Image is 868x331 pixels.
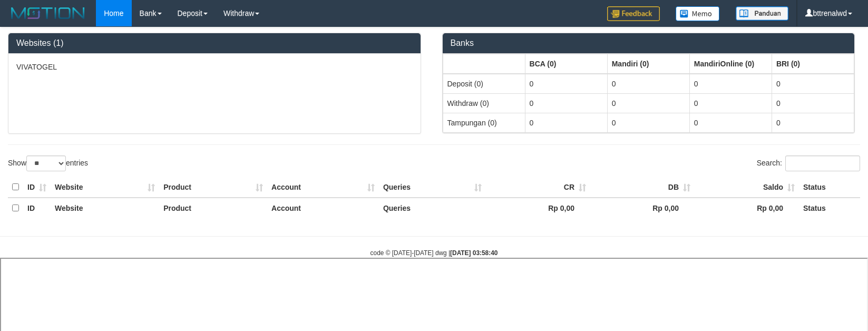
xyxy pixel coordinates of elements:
[8,5,88,21] img: MOTION_logo.png
[607,74,689,94] td: 0
[443,113,525,132] td: Tampungan (0)
[772,54,854,74] th: Group: activate to sort column ascending
[607,113,689,132] td: 0
[16,62,413,72] p: VIVATOGEL
[607,93,689,113] td: 0
[772,113,854,132] td: 0
[525,113,607,132] td: 0
[16,38,413,48] h3: Websites (1)
[772,93,854,113] td: 0
[370,249,498,257] small: code © [DATE]-[DATE] dwg |
[689,54,772,74] th: Group: activate to sort column ascending
[689,74,772,94] td: 0
[695,177,799,198] th: Saldo
[689,93,772,113] td: 0
[772,74,854,94] td: 0
[443,54,525,74] th: Group: activate to sort column ascending
[757,155,860,171] label: Search:
[607,6,660,21] img: Feedback.jpg
[486,198,590,218] th: Rp 0,00
[689,113,772,132] td: 0
[23,177,51,198] th: ID
[51,198,159,218] th: Website
[51,177,159,198] th: Website
[159,177,267,198] th: Product
[379,198,486,218] th: Queries
[159,198,267,218] th: Product
[590,198,695,218] th: Rp 0,00
[799,198,860,218] th: Status
[443,74,525,94] td: Deposit (0)
[486,177,590,198] th: CR
[26,155,66,171] select: Showentries
[525,74,607,94] td: 0
[676,6,720,21] img: Button%20Memo.svg
[736,6,788,21] img: panduan.png
[267,177,379,198] th: Account
[525,93,607,113] td: 0
[8,155,88,171] label: Show entries
[23,198,51,218] th: ID
[267,198,379,218] th: Account
[607,54,689,74] th: Group: activate to sort column ascending
[785,155,860,171] input: Search:
[443,93,525,113] td: Withdraw (0)
[525,54,607,74] th: Group: activate to sort column ascending
[450,249,498,257] strong: [DATE] 03:58:40
[695,198,799,218] th: Rp 0,00
[590,177,695,198] th: DB
[799,177,860,198] th: Status
[379,177,486,198] th: Queries
[451,38,847,48] h3: Banks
